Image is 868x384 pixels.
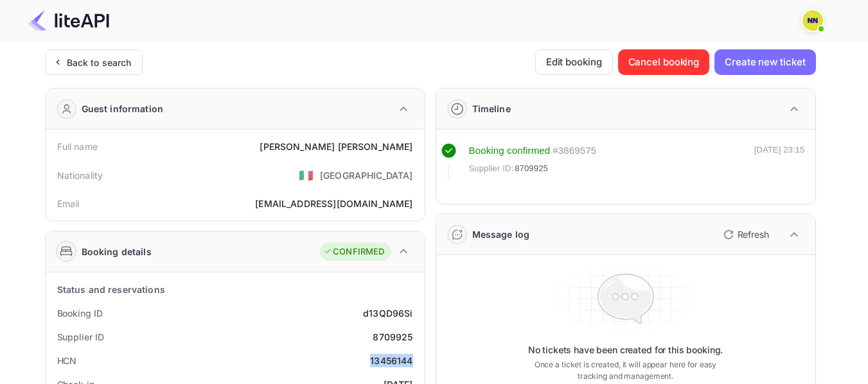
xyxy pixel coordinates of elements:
[524,359,727,382] p: Once a ticket is created, it will appear here for easy tracking and management.
[320,169,413,182] div: [GEOGRAPHIC_DATA]
[528,344,723,356] p: No tickets have been created for this booking.
[553,144,596,158] div: # 3869575
[714,49,815,75] button: Create new ticket
[57,197,80,210] div: Email
[82,102,164,115] div: Guest information
[57,140,98,153] div: Full name
[535,49,613,75] button: Edit booking
[299,163,314,187] span: United States
[57,354,77,367] div: HCN
[802,10,823,31] img: N/A N/A
[67,56,132,69] div: Back to search
[370,354,412,367] div: 13456144
[469,144,551,158] div: Booking confirmed
[82,245,152,258] div: Booking details
[472,102,511,115] div: Timeline
[716,224,774,245] button: Refresh
[738,228,769,241] p: Refresh
[260,140,412,153] div: [PERSON_NAME] [PERSON_NAME]
[57,330,104,344] div: Supplier ID
[28,10,109,31] img: LiteAPI Logo
[618,49,710,75] button: Cancel booking
[323,246,384,258] div: CONFIRMED
[373,330,412,344] div: 8709925
[255,197,412,210] div: [EMAIL_ADDRESS][DOMAIN_NAME]
[57,283,165,296] div: Status and reservations
[57,169,103,182] div: Nationality
[469,162,514,175] span: Supplier ID:
[472,228,530,241] div: Message log
[515,162,548,175] span: 8709925
[754,144,805,181] div: [DATE] 23:15
[363,306,412,320] div: d13QD96Si
[57,306,103,320] div: Booking ID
